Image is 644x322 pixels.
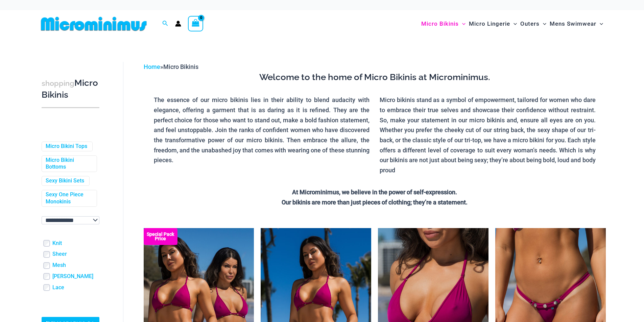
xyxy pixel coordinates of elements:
img: MM SHOP LOGO FLAT [38,16,149,31]
a: View Shopping Cart, empty [188,16,204,31]
a: Sexy One Piece Monokinis [46,191,92,205]
a: Mesh [52,262,66,269]
span: Mens Swimwear [550,15,596,32]
span: Menu Toggle [540,15,546,32]
span: Menu Toggle [459,15,466,32]
span: Micro Bikinis [421,15,459,32]
span: » [144,63,198,70]
a: Micro BikinisMenu ToggleMenu Toggle [420,14,467,34]
a: Micro Bikini Tops [46,143,87,150]
b: Special Pack Price [144,232,177,241]
a: Lace [52,284,64,291]
a: Account icon link [175,21,181,27]
span: shopping [42,79,74,88]
a: [PERSON_NAME] [52,273,93,280]
a: Knit [52,240,62,247]
a: Home [144,63,160,70]
a: Sexy Bikini Sets [46,177,84,184]
p: The essence of our micro bikinis lies in their ability to blend audacity with elegance, offering ... [154,95,370,165]
a: Sheer [52,251,67,258]
a: Micro LingerieMenu ToggleMenu Toggle [467,14,519,34]
a: Mens SwimwearMenu ToggleMenu Toggle [548,14,605,34]
span: Menu Toggle [510,15,517,32]
nav: Site Navigation [419,13,606,35]
span: Micro Lingerie [469,15,510,32]
h3: Welcome to the home of Micro Bikinis at Microminimus. [149,72,601,83]
a: Micro Bikini Bottoms [46,157,92,171]
strong: At Microminimus, we believe in the power of self-expression. [292,189,457,196]
span: Micro Bikinis [163,63,198,70]
span: Menu Toggle [596,15,603,32]
a: OutersMenu ToggleMenu Toggle [519,14,548,34]
strong: Our bikinis are more than just pieces of clothing; they’re a statement. [282,199,468,206]
a: Search icon link [162,20,168,28]
select: wpc-taxonomy-pa_color-745982 [42,216,99,224]
h3: Micro Bikinis [42,77,99,101]
span: Outers [520,15,540,32]
p: Micro bikinis stand as a symbol of empowerment, tailored for women who dare to embrace their true... [380,95,596,175]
